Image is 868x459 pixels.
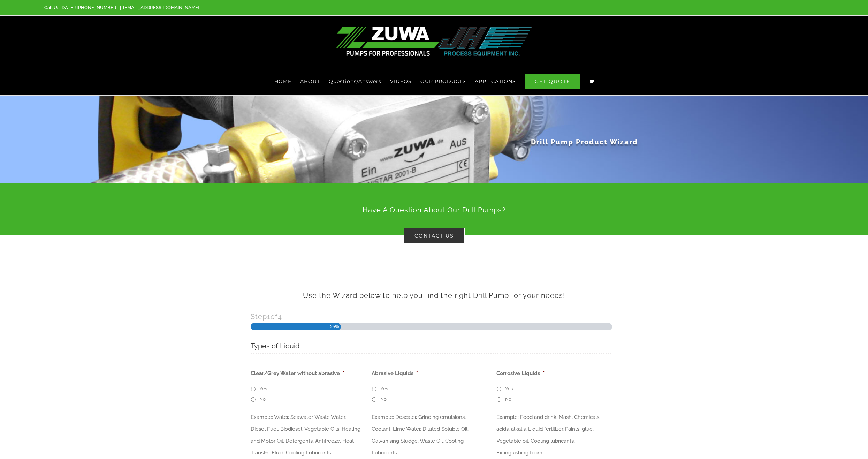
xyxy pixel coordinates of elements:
span: 4 [278,313,282,321]
span: 1 [267,313,271,321]
span: Contact Us [414,233,454,239]
h3: Use the Wizard below to help you find the right Drill Pump for your needs! [251,291,618,301]
a: View Cart [589,67,594,95]
a: Contact Us [404,228,465,244]
div: Example: Descaler, Grinding emulsions, Coolant, Lime Water, Diluted Soluble Oil, Galvanising Slud... [372,406,491,459]
nav: Main Menu [44,67,824,95]
label: No [259,396,266,403]
label: Yes [505,385,513,392]
a: Questions/Answers [329,67,381,95]
a: APPLICATIONS [475,67,516,95]
span: Have A Question About Our Drill Pumps? [363,206,506,214]
span: 25% [330,323,339,330]
h2: Types of Liquid [251,341,607,351]
span: ABOUT [300,79,320,84]
a: ABOUT [300,67,320,95]
label: No [380,396,387,403]
span: Questions/Answers [329,79,381,84]
h3: Step of [251,313,618,320]
span: VIDEOS [390,79,412,84]
a: HOME [274,67,291,95]
div: Example: Food and drink, Mash, Chemicals, acids, alkalis, Liquid fertilizer, Paints, glue, Vegeta... [496,406,612,459]
label: No [505,396,511,403]
label: Yes [380,385,388,392]
span: Call Us [DATE]! [PHONE_NUMBER] [44,5,118,10]
label: Yes [259,385,267,392]
span: APPLICATIONS [475,79,516,84]
label: Clear/Grey Water without abrasive [251,370,344,377]
span: GET QUOTE [525,74,580,89]
div: Example: Water, Seawater, Waste Water, Diesel Fuel, Biodiesel, Vegetable Oils, Heating and Motor ... [251,406,366,459]
h1: Drill Pump Product Wizard [531,137,638,147]
a: [EMAIL_ADDRESS][DOMAIN_NAME] [123,5,199,10]
a: GET QUOTE [525,67,580,95]
a: VIDEOS [390,67,412,95]
span: OUR PRODUCTS [420,79,466,84]
label: Corrosive Liquids [496,370,545,377]
a: OUR PRODUCTS [420,67,466,95]
span: HOME [274,79,291,84]
label: Abrasive Liquids [372,370,418,377]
